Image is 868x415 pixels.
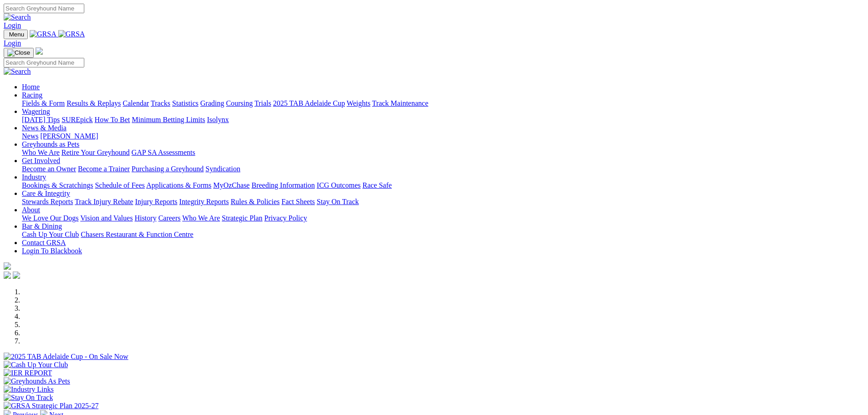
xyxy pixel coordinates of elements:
a: Integrity Reports [179,198,229,205]
a: Statistics [172,99,199,107]
a: Become an Owner [22,165,76,173]
button: Toggle navigation [4,48,34,58]
a: Become a Trainer [78,165,130,173]
a: Breeding Information [252,181,315,189]
a: Fact Sheets [282,198,315,205]
img: Industry Links [4,385,54,394]
div: Wagering [22,116,864,124]
a: Industry [22,173,46,181]
a: Login [4,39,21,47]
a: Greyhounds as Pets [22,140,79,148]
a: We Love Our Dogs [22,214,78,222]
a: Weights [347,99,370,107]
button: Toggle navigation [4,30,28,39]
a: Login [4,21,21,29]
a: News & Media [22,124,67,132]
a: Schedule of Fees [95,181,144,189]
a: Stewards Reports [22,198,73,205]
a: Syndication [205,165,240,173]
a: Purchasing a Greyhound [132,165,204,173]
a: Trials [254,99,271,107]
a: Care & Integrity [22,190,70,197]
a: Calendar [123,99,149,107]
a: Track Injury Rebate [75,198,133,205]
div: About [22,214,864,222]
a: Race Safe [362,181,391,189]
a: Who We Are [182,214,220,222]
a: Contact GRSA [22,239,66,246]
a: [PERSON_NAME] [40,132,98,140]
div: Industry [22,181,864,190]
img: Search [4,13,31,21]
a: Applications & Forms [146,181,211,189]
a: Bookings & Scratchings [22,181,93,189]
a: Minimum Betting Limits [132,116,205,123]
a: SUREpick [62,116,92,123]
img: Stay On Track [4,394,53,402]
a: Strategic Plan [222,214,262,222]
a: How To Bet [95,116,130,123]
a: Home [22,83,40,91]
div: Racing [22,99,864,108]
a: ICG Outcomes [317,181,360,189]
input: Search [4,4,84,13]
a: Rules & Policies [231,198,280,205]
img: logo-grsa-white.png [4,262,11,270]
div: Greyhounds as Pets [22,149,864,157]
a: GAP SA Assessments [132,149,195,156]
a: [DATE] Tips [22,116,60,123]
img: facebook.svg [4,272,11,279]
div: Care & Integrity [22,198,864,206]
a: Who We Are [22,149,60,156]
a: Vision and Values [80,214,133,222]
img: 2025 TAB Adelaide Cup - On Sale Now [4,353,128,361]
a: Chasers Restaurant & Function Centre [81,231,193,238]
img: IER REPORT [4,369,52,377]
a: History [134,214,156,222]
a: Get Involved [22,157,60,164]
div: News & Media [22,132,864,140]
input: Search [4,58,84,67]
a: Login To Blackbook [22,247,82,255]
span: Menu [9,31,24,38]
a: Careers [158,214,180,222]
a: Fields & Form [22,99,65,107]
a: Tracks [151,99,170,107]
a: Cash Up Your Club [22,231,79,238]
img: twitter.svg [13,272,20,279]
img: GRSA Strategic Plan 2025-27 [4,402,98,410]
a: Isolynx [207,116,229,123]
a: 2025 TAB Adelaide Cup [273,99,345,107]
a: Bar & Dining [22,222,62,230]
img: Greyhounds As Pets [4,377,70,385]
a: News [22,132,38,140]
a: Track Maintenance [372,99,428,107]
img: Search [4,67,31,76]
a: Grading [200,99,224,107]
a: MyOzChase [213,181,250,189]
a: Racing [22,91,42,99]
div: Get Involved [22,165,864,173]
img: logo-grsa-white.png [36,47,43,55]
img: Close [7,49,30,56]
img: GRSA [58,30,85,38]
a: Stay On Track [317,198,359,205]
img: GRSA [30,30,56,38]
a: Results & Replays [67,99,121,107]
a: Coursing [226,99,253,107]
img: Cash Up Your Club [4,361,68,369]
a: About [22,206,40,214]
a: Wagering [22,108,50,115]
div: Bar & Dining [22,231,864,239]
a: Retire Your Greyhound [62,149,130,156]
a: Privacy Policy [264,214,307,222]
a: Injury Reports [135,198,177,205]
